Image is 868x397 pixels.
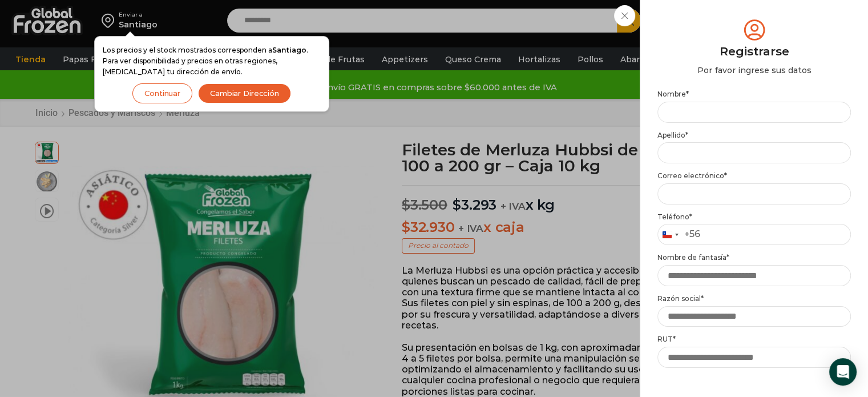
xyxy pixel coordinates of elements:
[103,45,321,78] p: Los precios y el stock mostrados corresponden a . Para ver disponibilidad y precios en otras regi...
[658,224,700,244] button: Selected country
[198,83,291,103] button: Cambiar Dirección
[829,358,857,386] div: Open Intercom Messenger
[657,294,851,303] label: Razón social
[132,83,192,103] button: Continuar
[657,131,851,140] label: Apellido
[657,90,851,99] label: Nombre
[684,228,700,240] div: +56
[657,335,851,344] label: RUT
[657,171,851,181] label: Correo electrónico
[657,65,851,76] div: Por favor ingrese sus datos
[272,46,306,54] strong: Santiago
[657,253,851,262] label: Nombre de fantasía
[741,17,768,43] img: tabler-icon-user-circle.svg
[657,212,851,222] label: Teléfono
[657,43,851,60] div: Registrarse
